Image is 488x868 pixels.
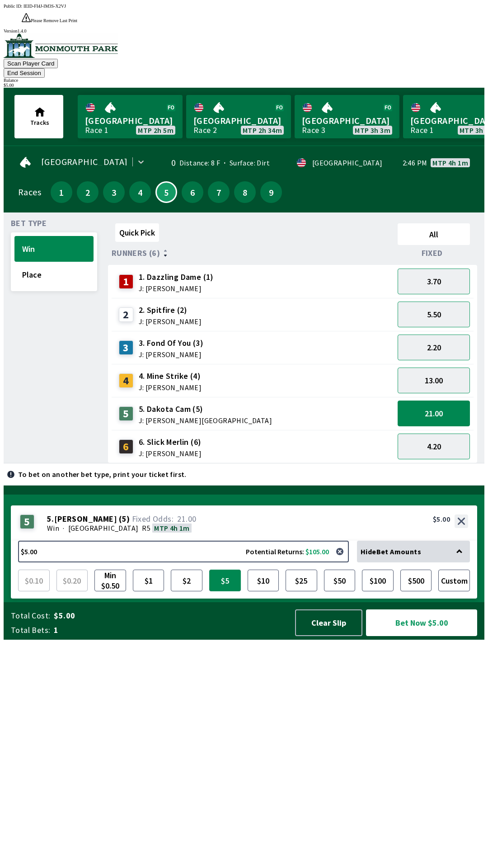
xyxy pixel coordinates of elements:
span: 5. Dakota Cam (5) [139,403,272,415]
div: $5.00 [433,514,450,524]
span: Total Cost: [11,610,50,621]
span: 1 [53,189,70,195]
span: MTP 2h 34m [243,127,282,134]
div: 6 [119,439,133,454]
button: 21.00 [398,401,470,426]
span: 1 [54,625,286,636]
button: Min $0.50 [94,570,126,591]
a: [GEOGRAPHIC_DATA]Race 3MTP 3h 3m [295,95,399,138]
span: [GEOGRAPHIC_DATA] [41,158,128,165]
span: 4.20 [427,441,441,452]
button: 8 [234,181,256,203]
div: Race 1 [410,127,434,134]
span: $500 [403,572,430,589]
span: $5.00 [54,610,286,621]
span: ( 5 ) [119,514,130,524]
p: To bet on another bet type, print your ticket first. [18,471,187,478]
span: 7 [210,189,227,195]
span: MTP 4h 1m [432,159,468,166]
span: J: [PERSON_NAME] [139,318,202,325]
div: Balance [4,78,484,83]
span: 2.20 [427,342,441,353]
span: Bet Type [11,220,47,227]
button: $1 [133,570,164,591]
span: Total Bets: [11,625,50,636]
div: Runners (6) [112,249,394,258]
div: 1 [119,274,133,289]
span: [GEOGRAPHIC_DATA] [193,115,284,127]
span: 3. Fond Of You (3) [139,337,203,349]
span: 4. Mine Strike (4) [139,370,202,382]
button: Scan Player Card [4,59,58,68]
span: Distance: 8 F [179,158,220,167]
button: 4 [129,181,151,203]
span: 3.70 [427,276,441,287]
div: Race 2 [193,127,217,134]
div: $ 5.00 [4,83,484,88]
button: 2 [77,181,99,203]
div: 5 [119,406,133,421]
button: End Session [4,68,45,78]
span: [GEOGRAPHIC_DATA] [85,115,175,127]
span: [GEOGRAPHIC_DATA] [68,524,139,533]
span: Please Remove Last Print [31,18,77,23]
span: Place [22,269,86,280]
button: $25 [286,570,317,591]
span: 13.00 [425,375,443,386]
span: $2 [173,572,200,589]
span: Quick Pick [119,227,155,238]
span: $1 [135,572,162,589]
button: 5.50 [398,302,470,327]
span: Clear Slip [303,618,354,628]
span: Custom [441,572,468,589]
span: 6 [184,189,201,195]
div: 4 [119,373,133,388]
div: Races [18,189,41,196]
div: 0 [160,159,176,166]
span: J: [PERSON_NAME][GEOGRAPHIC_DATA] [139,417,272,424]
button: Quick Pick [115,223,159,242]
span: 6. Slick Merlin (6) [139,436,202,448]
button: $100 [362,570,394,591]
span: 2. Spitfire (2) [139,304,202,316]
span: J: [PERSON_NAME] [139,285,214,292]
button: 4.20 [398,434,470,459]
button: $5 [209,570,241,591]
button: Win [14,236,94,262]
span: [GEOGRAPHIC_DATA] [302,115,392,127]
button: $10 [248,570,279,591]
div: 3 [119,340,133,355]
button: All [398,223,470,245]
span: 21.00 [177,514,196,524]
button: 6 [182,181,203,203]
span: 1. Dazzling Dame (1) [139,271,214,283]
img: venue logo [4,33,118,58]
span: IEID-FI4J-IM3S-X2VJ [23,4,66,9]
span: 3 [105,189,122,195]
button: 2.20 [398,335,470,360]
button: $2 [171,570,202,591]
span: 9 [263,189,280,195]
button: Place [14,262,94,288]
button: Clear Slip [295,609,362,636]
span: Runners (6) [112,250,160,257]
div: Version 1.4.0 [4,28,484,33]
div: Fixed [394,249,474,258]
span: Min $0.50 [97,572,124,589]
span: 4 [131,189,149,195]
button: Tracks [14,95,63,138]
span: · [63,524,64,533]
div: Public ID: [4,4,484,9]
span: MTP 4h 1m [154,524,190,533]
a: [GEOGRAPHIC_DATA]Race 2MTP 2h 34m [186,95,291,138]
span: 8 [236,189,253,195]
span: 5 . [47,514,54,524]
div: 2 [119,307,133,322]
button: $500 [400,570,432,591]
button: $50 [324,570,356,591]
button: Bet Now $5.00 [366,609,477,636]
span: 21.00 [425,408,443,419]
span: $10 [250,572,277,589]
button: 1 [51,181,72,203]
button: 3.70 [398,269,470,294]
